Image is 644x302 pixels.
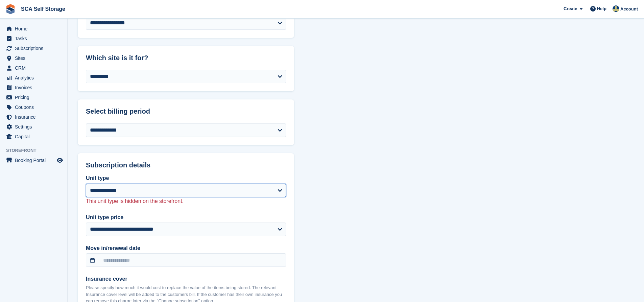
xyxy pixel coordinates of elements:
label: Insurance cover [86,275,286,283]
label: Unit type price [86,213,286,222]
span: Help [597,5,606,12]
span: Invoices [15,83,55,92]
a: menu [3,132,64,141]
label: Move in/renewal date [86,244,286,252]
a: menu [3,63,64,73]
span: Pricing [15,93,55,102]
a: menu [3,34,64,43]
a: menu [3,93,64,102]
a: menu [3,156,64,165]
span: Analytics [15,73,55,83]
img: Bethany Bloodworth [613,5,619,12]
h2: Subscription details [86,161,286,169]
span: Storefront [6,147,67,154]
span: Create [564,5,577,12]
a: menu [3,83,64,92]
h2: Which site is it for? [86,54,286,62]
span: Coupons [15,102,55,112]
span: Sites [15,53,55,63]
span: CRM [15,63,55,73]
a: menu [3,24,64,33]
img: stora-icon-8386f47178a22dfd0bd8f6a31ec36ba5ce8667c1dd55bd0f319d3a0aa187defe.svg [5,4,16,14]
a: menu [3,112,64,122]
h2: Select billing period [86,108,286,115]
a: SCA Self Storage [18,3,68,15]
a: menu [3,44,64,53]
span: Booking Portal [15,156,55,165]
a: menu [3,53,64,63]
span: Settings [15,122,55,132]
a: Preview store [56,156,64,164]
span: Account [620,6,638,13]
a: menu [3,122,64,132]
p: This unit type is hidden on the storefront. [86,197,286,205]
a: menu [3,73,64,83]
span: Insurance [15,112,55,122]
span: Subscriptions [15,44,55,53]
span: Capital [15,132,55,141]
span: Home [15,24,55,33]
span: Tasks [15,34,55,43]
label: Unit type [86,174,286,182]
a: menu [3,102,64,112]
